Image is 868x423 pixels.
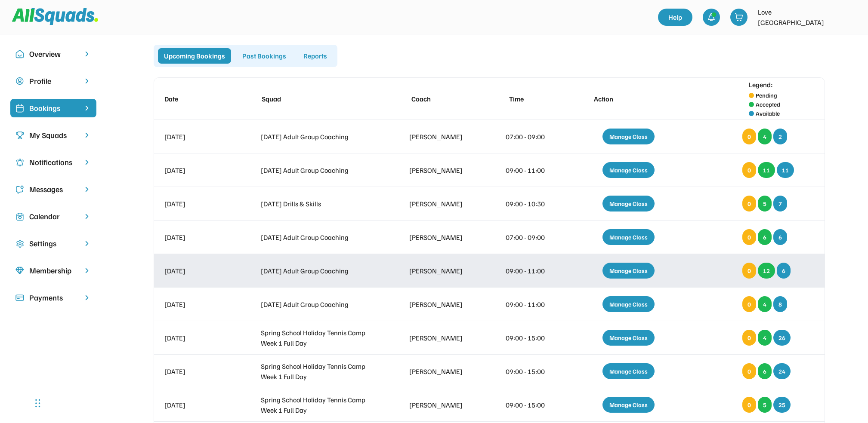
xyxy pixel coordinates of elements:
div: 09:00 - 15:00 [506,366,558,377]
div: [DATE] [164,266,229,276]
div: [DATE] [164,199,229,209]
div: Messages [29,184,77,195]
div: Profile [29,75,77,87]
img: Squad%20Logo.svg [12,8,98,25]
div: Past Bookings [236,48,292,64]
div: Manage Class [602,129,655,144]
div: Coach [411,94,476,104]
img: Icon%20%2819%29.svg [15,104,24,113]
img: user-circle.svg [15,77,24,86]
div: Bookings [29,102,77,114]
div: Spring School Holiday Tennis Camp Week 1 Full Day [261,328,378,348]
img: Icon%20copy%203.svg [15,131,24,140]
img: Icon%20%2815%29.svg [15,294,24,302]
div: Membership [29,265,77,276]
div: [PERSON_NAME] [409,232,474,242]
div: 11 [777,162,794,178]
div: [PERSON_NAME] [409,266,474,276]
div: Notifications [29,156,77,168]
img: chevron-right.svg [83,50,91,58]
div: Manage Class [602,263,655,279]
div: 09:00 - 11:00 [506,299,558,310]
div: 09:00 - 10:30 [506,199,558,209]
div: [DATE] [164,400,229,410]
div: Date [164,94,229,104]
div: Time [509,94,561,104]
img: bell-03%20%281%29.svg [707,13,716,21]
div: 4 [758,296,772,312]
div: 24 [773,363,791,379]
div: [DATE] [164,232,229,242]
div: 25 [773,397,791,413]
div: 26 [773,330,791,346]
a: Help [658,9,692,26]
img: chevron-right.svg [83,77,91,85]
img: LTPP_Logo_REV.jpeg [840,9,858,26]
div: [DATE] [164,333,229,343]
div: Available [756,109,780,118]
div: [DATE] Drills & Skills [261,199,378,209]
div: 0 [742,129,756,144]
div: Love [GEOGRAPHIC_DATA] [758,7,835,28]
div: 6 [773,229,787,245]
div: 09:00 - 11:00 [506,266,558,276]
div: Manage Class [602,162,655,178]
div: 6 [777,263,791,279]
div: [DATE] Adult Group Coaching [261,266,378,276]
div: 0 [742,363,756,379]
div: My Squads [29,129,77,141]
div: 09:00 - 15:00 [506,400,558,410]
div: 07:00 - 09:00 [506,132,558,142]
div: Spring School Holiday Tennis Camp Week 1 Full Day [261,361,378,382]
div: Pending [756,91,777,100]
img: chevron-right.svg [83,185,91,193]
div: 0 [742,196,756,211]
div: 09:00 - 15:00 [506,333,558,343]
div: 4 [758,129,772,144]
div: [PERSON_NAME] [409,199,474,209]
div: 5 [758,397,772,413]
img: chevron-right.svg [83,131,91,139]
div: [DATE] Adult Group Coaching [261,165,378,175]
div: 4 [758,330,772,346]
div: [DATE] Adult Group Coaching [261,132,378,142]
div: Manage Class [602,330,655,346]
img: chevron-right.svg [83,267,91,275]
div: 5 [758,196,772,211]
div: Manage Class [602,196,655,211]
div: Manage Class [602,363,655,379]
div: 7 [773,196,787,211]
div: 0 [742,330,756,346]
div: Manage Class [602,296,655,312]
div: Reports [297,48,333,64]
div: 0 [742,229,756,245]
div: [DATE] Adult Group Coaching [261,232,378,242]
img: Icon%20copy%2010.svg [15,50,24,58]
img: Icon%20copy%208.svg [15,267,24,275]
img: shopping-cart-01%20%281%29.svg [735,13,743,21]
img: Icon%20copy%205.svg [15,185,24,194]
div: 0 [742,397,756,413]
div: 12 [758,263,775,279]
div: 6 [758,363,772,379]
div: [DATE] Adult Group Coaching [261,299,378,310]
div: [DATE] [164,132,229,142]
img: Icon%20copy%204.svg [15,158,24,167]
img: chevron-right%20copy%203.svg [83,104,91,112]
div: [DATE] [164,165,229,175]
div: Manage Class [602,229,655,245]
div: [DATE] [164,366,229,377]
div: 0 [742,296,756,312]
div: Payments [29,292,77,303]
div: [PERSON_NAME] [409,299,474,310]
div: Legend: [749,80,773,90]
div: 09:00 - 11:00 [506,165,558,175]
div: Settings [29,238,77,249]
img: chevron-right.svg [83,212,91,221]
div: Squad [262,94,379,104]
div: Upcoming Bookings [158,48,231,64]
div: [DATE] [164,299,229,310]
div: 07:00 - 09:00 [506,232,558,242]
div: 0 [742,263,756,279]
div: [PERSON_NAME] [409,400,474,410]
